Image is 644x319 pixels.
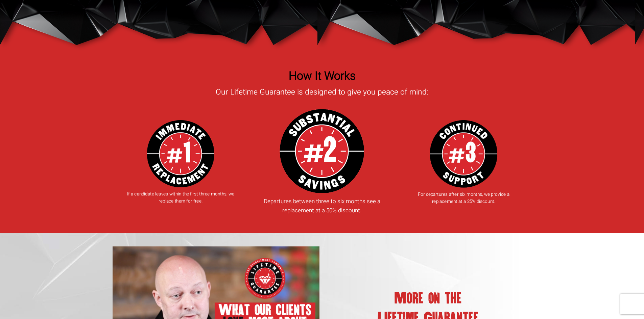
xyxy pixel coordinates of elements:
img: Continued Support [430,120,497,188]
strong: How It Works [289,68,356,84]
img: #2 Substantial Savings [280,109,364,193]
p: Departures between three to six months see a replacement at a 50% discount. [254,197,390,215]
h1: More on the [325,292,532,304]
span: Our Lifetime Guarantee is designed to give you peace of mind: [216,86,428,98]
p: For departures after six months, we provide a replacement at a 25% discount. [409,191,518,206]
img: #1 Immediate Replacement [147,120,214,187]
p: If a candidate leaves within the first three months, we replace them for free. [126,190,235,205]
